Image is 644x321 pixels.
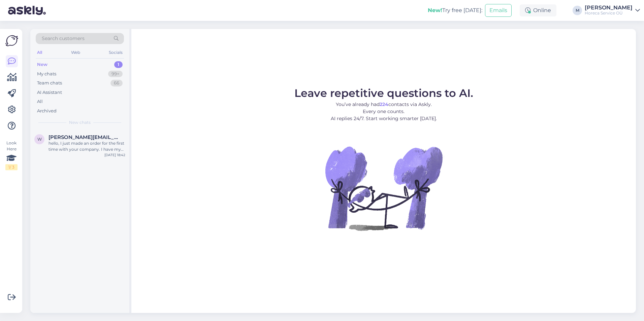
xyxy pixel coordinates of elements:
[5,140,18,170] div: Look Here
[36,48,43,57] div: All
[37,108,57,114] div: Archived
[70,48,82,57] div: Web
[110,80,123,86] div: 66
[104,152,125,157] div: [DATE] 18:42
[114,61,123,68] div: 1
[49,140,125,152] div: hello, I just made an order for the first time with your company. I have my document number, but ...
[108,71,123,77] div: 99+
[5,34,18,47] img: Askly Logo
[294,86,473,100] span: Leave repetitive questions to AI.
[585,5,640,16] a: [PERSON_NAME]Horeca Service OÜ
[585,5,633,10] div: [PERSON_NAME]
[69,119,91,126] span: New chats
[37,137,42,142] span: w
[380,101,388,107] b: 224
[294,101,473,122] p: You’ve already had contacts via Askly. Every one counts. AI replies 24/7. Start working smarter [...
[428,7,442,13] b: New!
[37,80,62,86] div: Team chats
[323,128,444,249] img: No Chat active
[42,35,85,42] span: Search customers
[428,6,482,14] div: Try free [DATE]:
[37,98,43,105] div: All
[107,48,124,57] div: Socials
[520,4,556,16] div: Online
[573,6,582,15] div: M
[485,4,512,17] button: Emails
[585,10,633,16] div: Horeca Service OÜ
[5,164,18,170] div: 1 / 3
[37,71,56,77] div: My chats
[49,134,119,140] span: walker.jene1331@gmail.com
[37,89,62,96] div: AI Assistant
[37,61,47,68] div: New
